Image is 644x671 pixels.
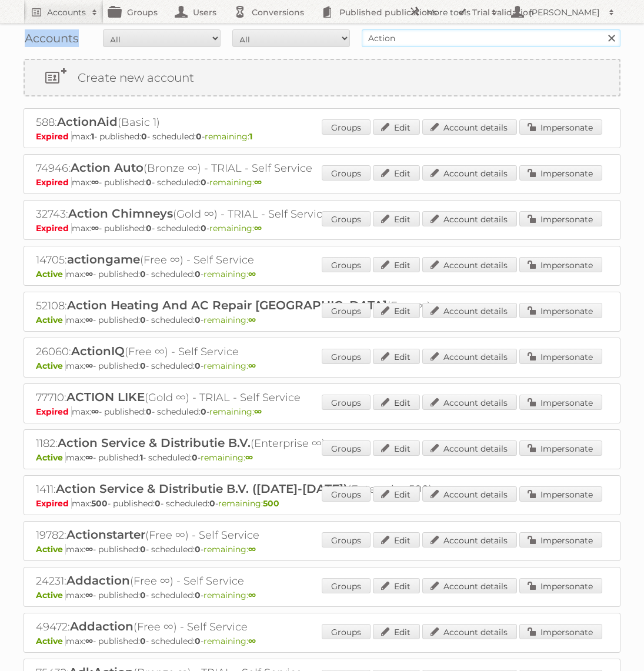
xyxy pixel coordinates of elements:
[205,131,252,142] span: remaining:
[91,406,99,417] strong: ∞
[209,223,262,233] span: remaining:
[70,619,134,633] span: Addaction
[36,269,608,279] p: max: - published: - scheduled: -
[146,406,152,417] strong: 0
[519,257,602,272] a: Impersonate
[203,360,256,371] span: remaining:
[519,532,602,548] a: Impersonate
[146,223,152,233] strong: 0
[192,452,198,463] strong: 0
[248,590,256,600] strong: ∞
[519,119,602,135] a: Impersonate
[254,177,262,188] strong: ∞
[322,440,371,456] a: Groups
[373,349,420,364] a: Edit
[140,590,146,600] strong: 0
[519,165,602,181] a: Impersonate
[36,360,66,371] span: Active
[209,406,262,417] span: remaining:
[85,636,93,646] strong: ∞
[66,528,145,542] span: Actionstarter
[422,349,517,364] a: Account details
[140,360,146,371] strong: 0
[201,406,206,417] strong: 0
[85,360,93,371] strong: ∞
[248,360,256,371] strong: ∞
[91,498,108,509] strong: 500
[36,131,72,142] span: Expired
[36,619,448,635] h2: 49472: (Free ∞) - Self Service
[36,406,608,417] p: max: - published: - scheduled: -
[91,223,99,233] strong: ∞
[373,257,420,272] a: Edit
[209,177,262,188] span: remaining:
[66,390,145,404] span: ACTION LIKE
[141,131,147,142] strong: 0
[248,636,256,646] strong: ∞
[36,452,608,463] p: max: - published: - scheduled: -
[85,315,93,325] strong: ∞
[519,486,602,502] a: Impersonate
[91,131,94,142] strong: 1
[36,298,448,313] h2: 52108: (Free ∞) - Self Service
[203,544,256,555] span: remaining:
[195,590,201,600] strong: 0
[140,452,143,463] strong: 1
[66,573,130,587] span: Addaction
[67,252,140,266] span: actiongame
[519,624,602,639] a: Impersonate
[36,223,72,233] span: Expired
[36,161,448,176] h2: 74946: (Bronze ∞) - TRIAL - Self Service
[36,636,66,646] span: Active
[36,590,66,600] span: Active
[36,360,608,371] p: max: - published: - scheduled: -
[71,161,144,175] span: Action Auto
[201,223,206,233] strong: 0
[218,498,279,509] span: remaining:
[195,544,201,555] strong: 0
[322,303,371,318] a: Groups
[36,315,608,325] p: max: - published: - scheduled: -
[373,211,420,226] a: Edit
[426,6,485,18] h2: More tools
[25,60,619,95] a: Create new account
[322,395,371,410] a: Groups
[519,303,602,318] a: Impersonate
[36,177,72,188] span: Expired
[85,544,93,555] strong: ∞
[195,315,201,325] strong: 0
[519,211,602,226] a: Impersonate
[140,636,146,646] strong: 0
[422,165,517,181] a: Account details
[203,269,256,279] span: remaining:
[422,119,517,135] a: Account details
[140,544,146,555] strong: 0
[57,115,118,129] span: ActionAid
[196,131,202,142] strong: 0
[36,252,448,268] h2: 14705: (Free ∞) - Self Service
[140,315,146,325] strong: 0
[422,303,517,318] a: Account details
[36,544,608,555] p: max: - published: - scheduled: -
[36,452,66,463] span: Active
[36,482,448,497] h2: 1411: (Enterprise 500)
[203,590,256,600] span: remaining:
[36,390,448,405] h2: 77710: (Gold ∞) - TRIAL - Self Service
[373,440,420,456] a: Edit
[422,395,517,410] a: Account details
[36,315,66,325] span: Active
[140,269,146,279] strong: 0
[85,269,93,279] strong: ∞
[36,206,448,222] h2: 32743: (Gold ∞) - TRIAL - Self Service
[373,624,420,639] a: Edit
[373,532,420,548] a: Edit
[36,544,66,555] span: Active
[322,119,371,135] a: Groups
[322,165,371,181] a: Groups
[36,344,448,359] h2: 26060: (Free ∞) - Self Service
[85,590,93,600] strong: ∞
[36,498,608,509] p: max: - published: - scheduled: -
[322,257,371,272] a: Groups
[36,498,72,509] span: Expired
[373,578,420,593] a: Edit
